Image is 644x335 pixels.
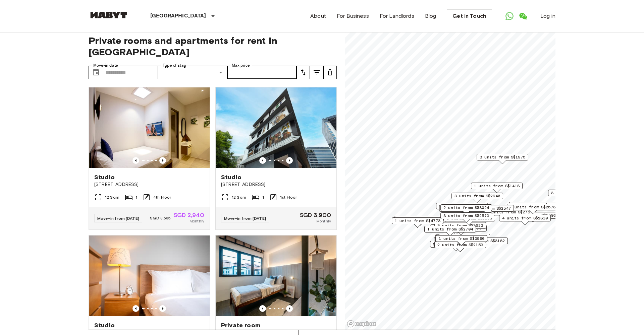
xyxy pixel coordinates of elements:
[394,216,446,226] div: Map marker
[337,12,369,20] a: For Business
[232,194,246,200] span: 12 Sqm
[540,12,555,20] a: Log in
[512,202,557,208] span: 3 units from S$1480
[502,215,548,221] span: 4 units from S$2310
[440,204,492,215] div: Map marker
[434,237,486,248] div: Map marker
[347,320,376,328] a: Mapbox logo
[89,66,103,79] button: Choose date
[93,63,118,68] label: Move-in date
[392,217,443,228] div: Map marker
[443,213,489,219] span: 3 units from S$2573
[345,27,555,330] canvas: Map
[397,216,443,222] span: 1 units from S$4196
[427,226,473,232] span: 1 units from S$2704
[471,183,523,193] div: Map marker
[439,236,484,242] span: 1 units from S$3990
[459,238,505,244] span: 1 units from S$3182
[510,204,555,210] span: 1 units from S$2573
[286,305,293,312] button: Previous image
[310,12,326,20] a: About
[221,173,241,181] span: Studio
[259,157,266,164] button: Previous image
[262,194,264,200] span: 1
[215,87,337,230] a: Marketing picture of unit SG-01-110-044_001Previous imagePrevious imageStudio[STREET_ADDRESS]12 S...
[447,9,492,23] a: Get in Touch
[216,236,336,316] img: Marketing picture of unit SG-01-027-006-02
[89,87,210,230] a: Marketing picture of unit SG-01-110-033-001Previous imagePrevious imageStudio[STREET_ADDRESS]12 S...
[132,305,139,312] button: Previous image
[159,305,166,312] button: Previous image
[551,190,597,196] span: 3 units from S$2036
[221,321,260,329] span: Private room
[105,194,119,200] span: 12 Sqm
[509,202,560,212] div: Map marker
[280,194,297,200] span: 1st Floor
[132,157,139,164] button: Previous image
[232,63,250,68] label: Max price
[94,321,115,329] span: Studio
[323,66,337,79] button: tune
[89,236,210,316] img: Marketing picture of unit SG-01-106-001-01
[94,173,115,181] span: Studio
[89,35,337,58] span: Private rooms and apartments for rent in [GEOGRAPHIC_DATA]
[150,215,171,221] span: SGD 3,535
[136,194,137,200] span: 1
[216,87,336,168] img: Marketing picture of unit SG-01-110-044_001
[454,193,500,199] span: 3 units from S$2940
[435,236,487,246] div: Map marker
[443,215,495,225] div: Map marker
[435,225,487,235] div: Map marker
[395,218,440,224] span: 1 units from S$4773
[499,215,551,225] div: Map marker
[425,12,436,20] a: Blog
[474,183,520,189] span: 1 units from S$1418
[439,203,485,209] span: 3 units from S$1985
[190,218,204,224] span: Monthly
[477,154,528,164] div: Map marker
[507,204,558,214] div: Map marker
[441,234,487,240] span: 5 units from S$1838
[503,9,516,23] a: Open WhatsApp
[451,193,503,203] div: Map marker
[462,205,514,215] div: Map marker
[436,235,487,246] div: Map marker
[434,242,486,252] div: Map marker
[259,305,266,312] button: Previous image
[153,194,171,200] span: 4th Floor
[430,241,482,251] div: Map marker
[465,205,511,211] span: 1 units from S$2547
[89,87,210,168] img: Marketing picture of unit SG-01-110-033-001
[424,226,476,236] div: Map marker
[438,234,490,244] div: Map marker
[440,212,492,223] div: Map marker
[150,12,206,20] p: [GEOGRAPHIC_DATA]
[435,235,487,246] div: Map marker
[456,238,508,248] div: Map marker
[297,66,310,79] button: tune
[163,63,186,68] label: Type of stay
[159,157,166,164] button: Previous image
[516,9,530,23] a: Open WeChat
[434,222,486,232] div: Map marker
[174,212,204,218] span: SGD 2,940
[439,205,493,215] div: Map marker
[94,181,204,188] span: [STREET_ADDRESS]
[310,66,323,79] button: tune
[548,190,600,200] div: Map marker
[89,12,129,18] img: Habyt
[443,205,489,211] span: 2 units from S$3024
[480,154,525,160] span: 3 units from S$1975
[221,181,331,188] span: [STREET_ADDRESS]
[286,157,293,164] button: Previous image
[97,216,139,221] span: Move-in from [DATE]
[224,216,266,221] span: Move-in from [DATE]
[433,241,479,247] span: 5 units from S$1680
[380,12,414,20] a: For Landlords
[436,203,488,213] div: Map marker
[437,222,483,228] span: 3 units from S$3623
[300,212,331,218] span: SGD 3,900
[316,218,331,224] span: Monthly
